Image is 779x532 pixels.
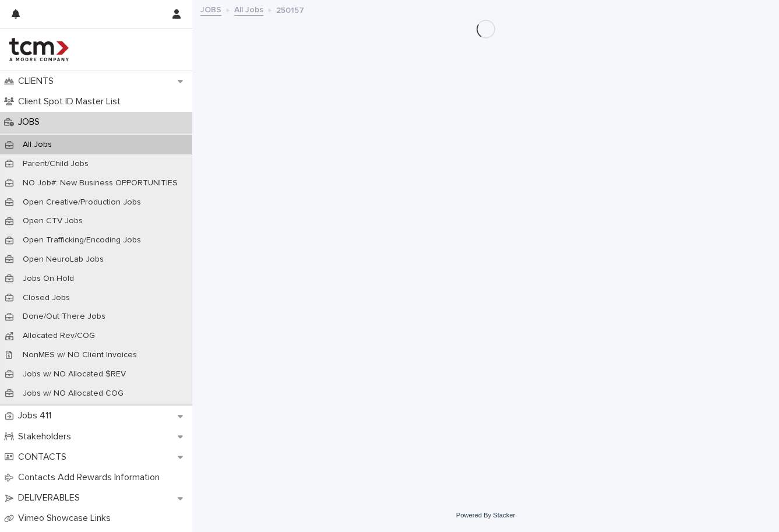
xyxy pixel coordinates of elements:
[13,140,61,150] p: All Jobs
[13,178,187,188] p: NO Job#: New Business OPPORTUNITIES
[13,96,130,107] p: Client Spot ID Master List
[13,235,150,245] p: Open Trafficking/Encoding Jobs
[13,216,92,226] p: Open CTV Jobs
[13,117,49,128] p: JOBS
[276,3,304,16] p: 250157
[13,452,76,463] p: CONTACTS
[13,255,113,265] p: Open NeuroLab Jobs
[13,410,61,421] p: Jobs 411
[13,513,120,524] p: Vimeo Showcase Links
[13,293,79,303] p: Closed Jobs
[13,472,169,483] p: Contacts Add Rewards Information
[13,198,150,207] p: Open Creative/Production Jobs
[456,512,515,519] a: Powered By Stacker
[13,389,133,399] p: Jobs w/ NO Allocated COG
[200,2,221,16] a: JOBS
[13,492,89,503] p: DELIVERABLES
[13,431,80,442] p: Stakeholders
[13,312,115,322] p: Done/Out There Jobs
[234,2,263,16] a: All Jobs
[13,331,104,341] p: Allocated Rev/COG
[13,76,63,87] p: CLIENTS
[13,350,146,360] p: NonMES w/ NO Client Invoices
[13,159,98,169] p: Parent/Child Jobs
[13,369,135,379] p: Jobs w/ NO Allocated $REV
[9,38,69,61] img: 4hMmSqQkux38exxPVZHQ
[13,274,83,284] p: Jobs On Hold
